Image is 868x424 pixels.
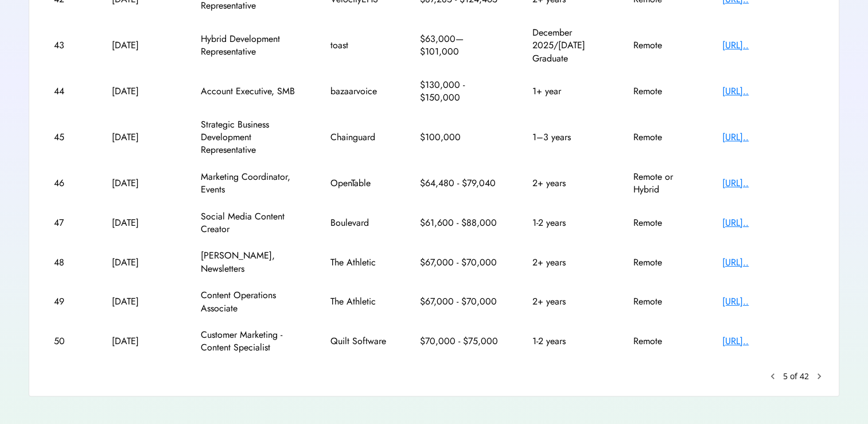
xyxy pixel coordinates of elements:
div: $61,600 - $88,000 [420,217,500,229]
div: Marketing Coordinator, Events [201,171,298,196]
div: [DATE] [112,177,169,190]
div: [URL].. [722,217,814,229]
div: Remote [633,39,690,52]
div: [URL].. [722,256,814,269]
div: [DATE] [112,85,169,98]
div: [URL].. [722,131,814,144]
div: $64,480 - $79,040 [420,177,500,190]
div: $130,000 - $150,000 [420,79,500,105]
div: 45 [54,131,80,144]
div: 46 [54,177,80,190]
div: 2+ years [532,295,601,308]
div: toast [330,39,388,52]
div: 47 [54,217,80,229]
div: 1-2 years [532,217,601,229]
div: 2+ years [532,177,601,190]
div: Remote [633,295,690,308]
div: The Athletic [330,295,388,308]
div: Boulevard [330,217,388,229]
div: Remote [633,256,690,269]
div: Hybrid Development Representative [201,33,298,59]
div: Remote or Hybrid [633,171,690,196]
div: $70,000 - $75,000 [420,335,500,348]
div: The Athletic [330,256,388,269]
div: $63,000—$101,000 [420,33,500,59]
div: [DATE] [112,256,169,269]
div: [URL].. [722,335,814,348]
div: 49 [54,295,80,308]
div: [DATE] [112,335,169,348]
button: chevron_right [813,371,825,382]
div: [DATE] [112,217,169,229]
div: 44 [54,85,80,98]
div: Strategic Business Development Representative [201,118,298,157]
div: 50 [54,335,80,348]
div: Social Media Content Creator [201,210,298,236]
div: 43 [54,39,80,52]
div: Account Executive, SMB [201,85,298,98]
div: OpenTable [330,177,388,190]
div: 1+ year [532,85,601,98]
button: keyboard_arrow_left [767,371,779,382]
div: 48 [54,256,80,269]
div: Remote [633,217,690,229]
div: December 2025/[DATE] Graduate [532,26,601,65]
div: $67,000 - $70,000 [420,295,500,308]
div: Remote [633,335,690,348]
div: [DATE] [112,295,169,308]
div: 1-2 years [532,335,601,348]
div: Content Operations Associate [201,289,298,315]
div: $67,000 - $70,000 [420,256,500,269]
div: Remote [633,131,690,144]
div: 1–3 years [532,131,601,144]
div: 5 of 42 [783,371,809,382]
div: [PERSON_NAME], Newsletters [201,249,298,275]
div: [DATE] [112,39,169,52]
div: [URL].. [722,295,814,308]
div: $100,000 [420,131,500,144]
div: Customer Marketing - Content Specialist [201,329,298,354]
div: Chainguard [330,131,388,144]
div: Quilt Software [330,335,388,348]
div: 2+ years [532,256,601,269]
div: [DATE] [112,131,169,144]
div: bazaarvoice [330,85,388,98]
div: [URL].. [722,39,814,52]
div: [URL].. [722,85,814,98]
div: Remote [633,85,690,98]
div: [URL].. [722,177,814,190]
